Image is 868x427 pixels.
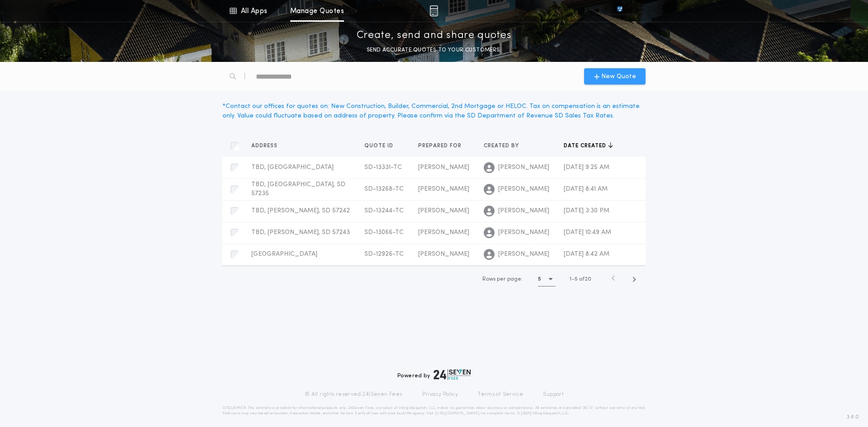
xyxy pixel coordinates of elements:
[418,164,469,171] span: [PERSON_NAME]
[498,250,549,259] span: [PERSON_NAME]
[418,142,463,150] span: Prepared for
[418,229,469,236] span: [PERSON_NAME]
[564,164,609,171] span: [DATE] 9:25 AM
[564,142,608,150] span: Date created
[564,207,609,214] span: [DATE] 3:30 PM
[397,369,471,380] div: Powered by
[364,186,404,192] span: SD-13268-TC
[367,46,501,55] p: SEND ACCURATE QUOTES TO YOUR CUSTOMERS.
[364,207,404,214] span: SD-13244-TC
[584,68,646,84] button: New Quote
[484,142,521,150] span: Created by
[418,251,469,258] span: [PERSON_NAME]
[434,369,471,380] img: logo
[564,251,609,258] span: [DATE] 8:42 AM
[498,228,549,237] span: [PERSON_NAME]
[498,185,549,194] span: [PERSON_NAME]
[251,229,350,236] span: TBD, [PERSON_NAME], SD 57243
[564,141,613,150] button: Date created
[251,164,334,171] span: TBD, [GEOGRAPHIC_DATA]
[482,277,523,282] span: Rows per page:
[251,251,317,258] span: [GEOGRAPHIC_DATA]
[601,6,639,15] img: vs-icon
[538,275,541,284] h1: 5
[538,272,556,286] button: 5
[305,391,402,398] p: © All rights reserved. 24|Seven Fees
[601,72,636,81] span: New Quote
[364,229,404,236] span: SD-13066-TC
[498,163,549,172] span: [PERSON_NAME]
[251,181,345,197] span: TBD, [GEOGRAPHIC_DATA], SD 57235
[357,28,512,43] p: Create, send and share quotes
[222,405,646,416] p: DISCLAIMER: This estimate is provided for informational purposes only. 24|Seven Fees, a product o...
[847,413,859,421] span: 3.8.0
[251,142,279,150] span: Address
[418,207,469,214] span: [PERSON_NAME]
[418,186,469,192] span: [PERSON_NAME]
[498,206,549,216] span: [PERSON_NAME]
[364,251,404,258] span: SD-12926-TC
[543,391,563,398] a: Support
[570,277,571,282] span: 1
[251,207,350,214] span: TBD, [PERSON_NAME], SD 57242
[564,186,608,192] span: [DATE] 8:41 AM
[364,141,400,150] button: Quote ID
[435,412,480,415] a: [URL][DOMAIN_NAME]
[364,142,395,150] span: Quote ID
[484,141,526,150] button: Created by
[251,141,284,150] button: Address
[429,5,438,16] img: img
[575,277,578,282] span: 5
[364,164,402,171] span: SD-13331-TC
[478,391,523,398] a: Terms of Service
[422,391,458,398] a: Privacy Policy
[564,229,611,236] span: [DATE] 10:49 AM
[579,275,591,283] span: of 20
[222,102,646,121] div: * Contact our offices for quotes on: New Construction, Builder, Commercial, 2nd Mortgage or HELOC...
